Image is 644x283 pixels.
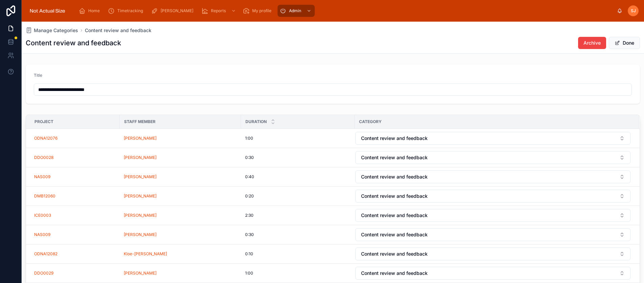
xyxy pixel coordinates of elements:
a: Reports [199,5,239,17]
a: Manage Categories [26,27,78,34]
img: App logo [27,5,68,16]
span: [PERSON_NAME] [161,8,193,14]
span: Content review and feedback [361,193,428,199]
span: 0:20 [245,193,254,199]
a: [PERSON_NAME] [124,213,157,218]
span: Project [34,119,53,124]
span: 2:30 [245,213,254,218]
a: DDO0028 [34,155,53,160]
a: Timetracking [106,5,148,17]
a: [PERSON_NAME] [124,174,157,180]
button: Select Button [355,132,630,145]
button: Select Button [355,190,630,203]
span: Content review and feedback [361,270,428,277]
a: DDO0029 [34,270,53,276]
a: [PERSON_NAME] [124,232,157,237]
span: Category [359,119,382,124]
button: Select Button [355,267,630,280]
span: Content review and feedback [361,173,428,180]
a: [PERSON_NAME] [124,155,157,160]
span: 0:30 [245,155,254,160]
a: My profile [241,5,276,17]
span: My profile [252,8,271,14]
button: Select Button [355,228,630,241]
span: Timetracking [117,8,143,14]
a: ODNA12082 [34,251,57,257]
button: Select Button [355,151,630,164]
span: Content review and feedback [361,212,428,219]
a: [PERSON_NAME] [149,5,198,17]
span: 1:00 [245,136,253,141]
button: Select Button [355,170,630,183]
a: [PERSON_NAME] [124,270,157,276]
span: SJ [631,8,636,14]
button: Archive [578,37,606,49]
div: scrollable content [73,3,617,18]
a: ODNA12076 [34,136,57,141]
span: Duration [245,119,267,124]
span: 0:40 [245,174,254,180]
a: [PERSON_NAME] [124,136,157,141]
span: 0:10 [245,251,253,257]
h1: Content review and feedback [26,38,121,48]
span: Content review and feedback [361,135,428,142]
a: ICE0003 [34,213,51,218]
span: Reports [211,8,226,14]
button: Select Button [355,247,630,260]
a: NAS009 [34,174,50,180]
span: Admin [289,8,301,14]
a: DMB12060 [34,193,55,199]
span: 1:00 [245,270,253,276]
span: Home [88,8,100,14]
a: Kloe-[PERSON_NAME] [124,251,167,257]
span: Content review and feedback [361,231,428,238]
span: Archive [583,40,601,46]
a: [PERSON_NAME] [124,193,157,199]
span: Staff Member [124,119,156,124]
button: Done [609,37,640,49]
span: Manage Categories [34,27,78,34]
span: Content review and feedback [361,154,428,161]
button: Select Button [355,209,630,222]
a: Admin [278,5,315,17]
a: NAS009 [34,232,50,237]
a: Content review and feedback [85,27,151,34]
span: 0:30 [245,232,254,237]
span: Title [34,73,42,78]
span: Content review and feedback [361,251,428,257]
a: Home [77,5,104,17]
